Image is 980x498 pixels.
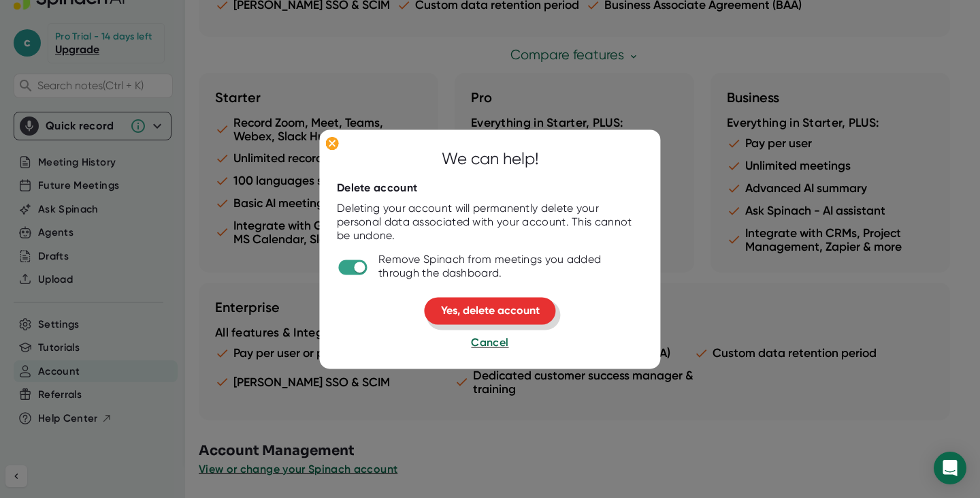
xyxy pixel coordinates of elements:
div: Remove Spinach from meetings you added through the dashboard. [378,253,643,281]
div: Open Intercom Messenger [934,452,966,484]
div: Delete account [337,182,417,196]
span: Yes, delete account [441,305,540,317]
div: We can help! [442,147,539,172]
div: Deleting your account will permanently delete your personal data associated with your account. Th... [337,202,643,243]
button: Yes, delete account [425,298,556,325]
button: Cancel [471,335,508,352]
span: Cancel [471,337,508,349]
